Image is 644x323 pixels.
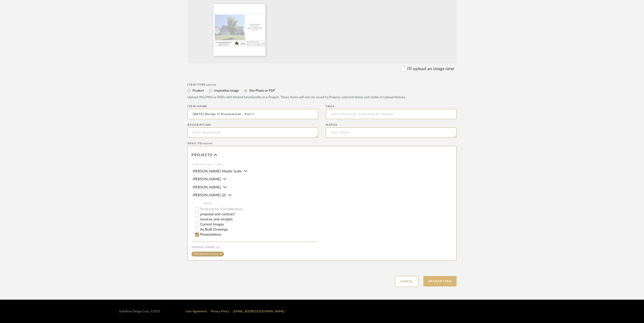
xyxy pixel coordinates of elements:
label: Product [192,88,204,93]
button: Upload Item [423,276,457,286]
span: [PERSON_NAME] [193,186,221,189]
a: Privacy Policy [211,310,229,313]
mat-radio-group: Select item type [187,87,457,94]
label: As Built Drawings [200,228,318,231]
div: StyleRow Design Corp. ©2025 [119,310,160,313]
label: Inspiration Image [214,88,239,93]
input: Enter Name [187,109,318,119]
button: Cancel [395,276,418,287]
div: Tags [326,105,457,108]
input: Enter Keywords, Separated by Commas [326,109,457,119]
div: Item Type [187,83,457,86]
label: invoices and receipts [200,218,318,221]
div: Presentations [194,253,219,255]
label: proposal and contract [200,213,318,216]
span: [PERSON_NAME] (2) [193,193,226,197]
a: User Agreement [186,310,207,313]
label: Site Photo or PDF [249,88,275,93]
span: [PERSON_NAME] [193,177,221,181]
label: Presentations [200,233,318,236]
label: I'll upload an image later [407,66,455,72]
label: Current Images [200,223,318,226]
span: required [206,84,216,86]
a: [EMAIL_ADDRESS][DOMAIN_NAME] [233,310,285,313]
span: Projects [191,153,213,157]
div: Item name [187,105,318,108]
span: required [202,142,212,145]
div: Description [187,123,318,126]
span: ROOM [204,202,318,206]
div: [PERSON_NAME] (2) [191,246,318,249]
div: Save To [187,142,457,145]
div: Upload JPG/PNG or PDFs with limited functionality in a Project. These items will only be saved to... [187,95,457,100]
span: [PERSON_NAME] Master Suite [193,170,241,173]
div: Notes [326,123,457,126]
